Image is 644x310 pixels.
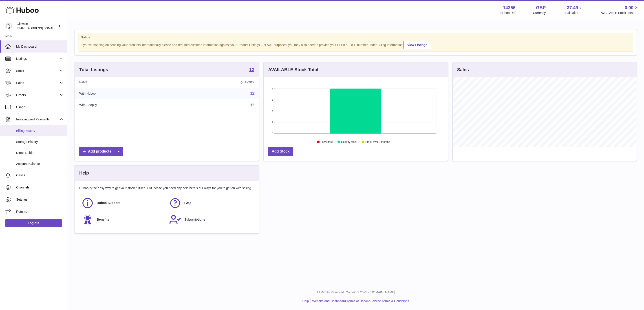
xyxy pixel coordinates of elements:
span: [EMAIL_ADDRESS][DOMAIN_NAME] [17,26,66,30]
a: Add Stock [268,147,293,156]
a: 12 [250,91,254,95]
span: Billing History [16,129,64,133]
div: If you're planning on sending your products internationally please add required customs informati... [81,40,631,49]
text: 6 [272,98,273,101]
a: Log out [5,219,62,227]
p: Huboo is the easy way to get your stock fulfilled. But incase you need any help here's our ways f... [79,186,254,190]
text: 4 [272,110,273,112]
a: Add products [79,147,123,156]
span: Storage History [16,140,64,144]
span: 37.49 [567,5,578,11]
span: Settings [16,197,64,202]
a: FAQ [169,197,252,209]
span: Subscriptions [184,217,205,222]
span: Invoicing and Payments [16,117,59,122]
span: Stock [16,69,59,73]
span: Orders [16,93,59,97]
span: 0.00 [625,5,633,11]
a: 12 [249,67,254,73]
span: AVAILABLE Stock Total [601,11,639,15]
a: 12 [250,103,254,107]
a: Benefits [82,214,165,226]
td: With Shopify [75,99,174,111]
span: FAQ [184,201,191,205]
a: View Listings [404,41,431,49]
a: Help [302,299,309,303]
span: Benefits [97,217,109,222]
text: Healthy stock [341,140,358,144]
h3: Help [79,170,89,176]
p: All Rights Reserved. Copyright 2025 - [DOMAIN_NAME] [71,290,640,294]
th: Name [75,77,174,88]
span: Returns [16,210,64,214]
div: Currency [533,11,546,15]
img: internalAdmin-14366@internal.huboo.com [5,23,12,29]
a: Service Terms & Conditions [371,299,409,303]
h3: Sales [457,67,469,73]
text: Low Stock [321,140,333,144]
strong: GBP [536,5,546,11]
a: Website and Dashboard Terms of Use [312,299,365,303]
span: Total sales [563,11,583,15]
strong: Notice [81,35,631,40]
a: 0.00 AVAILABLE Stock Total [601,5,639,15]
span: Account Balance [16,162,64,166]
text: 0 [272,132,273,135]
span: Cases [16,173,64,177]
strong: 12 [249,67,254,72]
text: 2 [272,121,273,124]
h3: AVAILABLE Stock Total [268,67,318,73]
span: My Dashboard [16,44,64,49]
span: Huboo Support [97,201,120,205]
span: Sales [16,81,59,85]
text: 8 [272,87,273,90]
span: Channels [16,185,64,190]
li: and [311,299,409,303]
span: Listings [16,57,59,61]
div: Huboo Ref [501,11,516,15]
a: Subscriptions [169,214,252,226]
span: Usage [16,105,64,109]
span: Direct Debits [16,151,64,155]
th: Quantity [174,77,259,88]
a: 37.49 Total sales [563,5,583,15]
div: Glowxie [17,22,57,30]
a: Huboo Support [82,197,165,209]
text: Stock over 2 months [366,140,390,144]
strong: 14366 [503,5,516,11]
h3: Total Listings [79,67,108,73]
td: With Huboo [75,88,174,99]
